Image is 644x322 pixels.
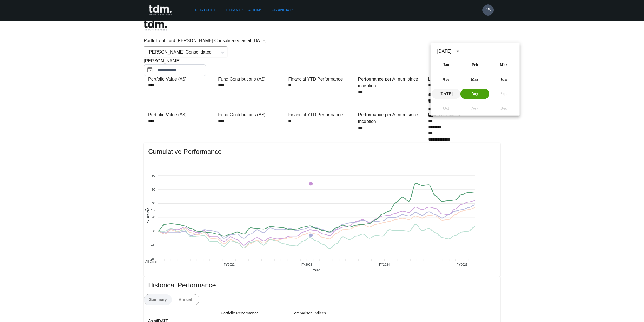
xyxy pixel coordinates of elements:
tspan: 60 [152,188,155,191]
th: Comparison Indices [287,305,500,321]
span: Cumulative Performance [148,147,496,156]
a: Portfolio [193,5,220,15]
h6: JS [486,7,491,13]
tspan: FY2024 [379,263,390,266]
div: Listed & Unlisted [428,76,496,83]
button: Jun [489,74,518,84]
tspan: 80 [152,174,155,177]
div: Portfolio Value (A$) [148,112,216,118]
p: Portfolio of Lord [PERSON_NAME] Consolidated as at [DATE] [144,37,500,44]
tspan: -20 [151,243,155,247]
button: calendar view is open, switch to year view [453,47,463,56]
tspan: FY2025 [457,263,468,266]
div: Performance per Annum since inception [358,76,426,89]
button: Mar [489,60,518,70]
tspan: 40 [152,202,155,205]
button: JS [482,4,494,16]
button: Apr [431,74,460,84]
button: Jan [431,60,460,70]
span: All Ords [141,260,157,264]
button: Annual [172,294,199,305]
tspan: 0 [153,229,155,233]
div: Financial YTD Performance [288,112,356,118]
div: Performance per Annum since inception [358,112,426,125]
span: [PERSON_NAME] [144,58,180,64]
div: [PERSON_NAME] Consolidated [144,46,227,57]
th: Portfolio Performance [216,305,287,321]
a: Communications [224,5,265,15]
text: % Returns [146,207,150,222]
div: Financial YTD Performance [288,76,356,83]
text: Year [313,268,320,272]
button: May [460,74,489,84]
tspan: FY2023 [301,263,312,266]
a: Financials [269,5,296,15]
div: [DATE] [437,48,451,55]
button: Choose date, selected date is Aug 31, 2025 [144,64,155,76]
button: Aug [460,89,489,99]
div: Fund Contributions (A$) [218,76,286,83]
tspan: FY2022 [224,263,235,266]
button: Feb [460,60,489,70]
button: [DATE] [431,89,460,99]
tspan: -40 [151,257,155,261]
div: Listed & Unlisted [428,112,496,118]
div: Fund Contributions (A$) [218,112,286,118]
div: text alignment [144,294,199,305]
span: Historical Performance [148,281,496,290]
tspan: 20 [152,216,155,219]
div: Portfolio Value (A$) [148,76,216,83]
